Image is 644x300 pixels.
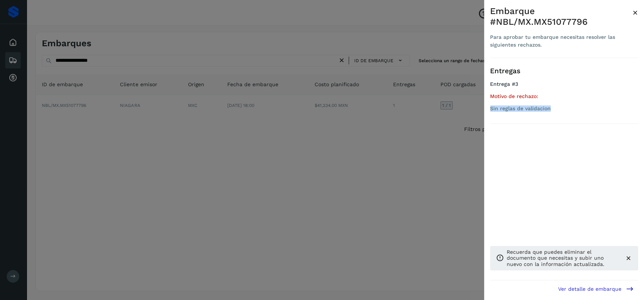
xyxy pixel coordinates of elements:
p: Recuerda que puedes eliminar el documento que necesitas y subir uno nuevo con la información actu... [507,249,619,267]
h5: Motivo de rechazo: [490,93,638,100]
h3: Entregas [490,67,638,75]
h4: Entrega #3 [490,81,638,93]
div: Embarque #NBL/MX.MX51077796 [490,6,633,27]
p: Sin reglas de validacion [490,105,638,112]
div: Para aprobar tu embarque necesitas resolver las siguientes rechazos. [490,33,633,49]
button: Close [633,6,638,19]
span: Ver detalle de embarque [558,286,621,291]
span: × [633,7,638,18]
button: Ver detalle de embarque [554,280,638,297]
